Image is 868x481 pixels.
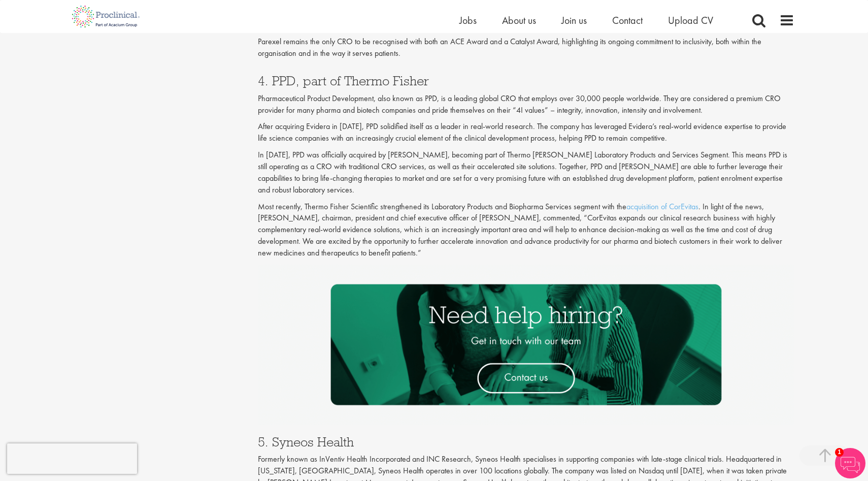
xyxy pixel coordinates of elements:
p: After acquiring Evidera in [DATE], PPD solidified itself as a leader in real-world research. The ... [258,121,795,144]
iframe: reCAPTCHA [7,443,137,474]
p: Pharmaceutical Product Development, also known as PPD, is a leading global CRO that employs over ... [258,93,795,116]
span: 1 [835,448,844,457]
a: Upload CV [668,14,713,27]
h3: 4. PPD, part of Thermo Fisher [258,74,795,87]
p: In [DATE], PPD was officially acquired by [PERSON_NAME], becoming part of Thermo [PERSON_NAME] La... [258,149,795,196]
p: Most recently, Thermo Fisher Scientific strengthened its Laboratory Products and Biopharma Servic... [258,201,795,259]
p: Parexel remains the only CRO to be recognised with both an ACE Award and a Catalyst Award, highli... [258,36,795,59]
a: Jobs [459,14,477,27]
img: Chatbot [835,448,865,478]
a: About us [502,14,536,27]
a: acquisition of CorEvitas [626,201,698,212]
a: Contact [612,14,643,27]
a: Join us [561,14,587,27]
h3: 5. Syneos Health [258,435,795,448]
